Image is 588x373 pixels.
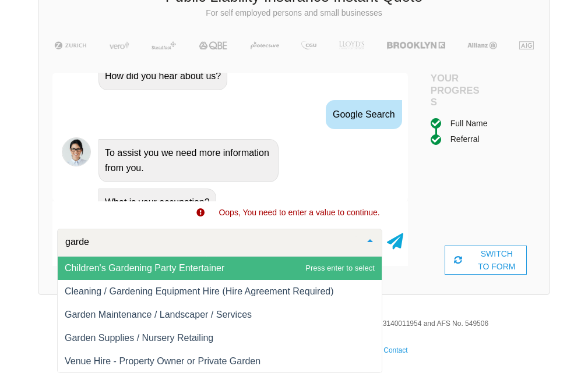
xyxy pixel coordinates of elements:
[431,73,486,108] h4: Your Progress
[65,356,260,366] span: Venue Hire - Property Owner or Private Garden
[50,41,92,49] img: Zurich | Public Liability Insurance
[219,208,379,217] span: Oops, You need to enter a value to continue.
[65,310,252,319] span: Garden Maintenance / Landscaper / Services
[297,41,321,49] img: CGU | Public Liability Insurance
[62,137,91,166] img: Chatbot | PLI
[62,236,358,248] input: Search or select your occupation
[65,263,224,273] span: Children's Gardening Party Entertainer
[445,246,527,275] div: SWITCH TO FORM
[147,41,181,49] img: Steadfast | Public Liability Insurance
[65,333,213,343] span: Garden Supplies / Nursery Retailing
[382,41,450,49] img: Brooklyn | Public Liability Insurance
[47,8,541,19] p: For self employed persons and small businesses
[462,41,502,49] img: Allianz | Public Liability Insurance
[98,139,279,182] div: To assist you we need more information from you.
[104,41,135,49] img: Vero | Public Liability Insurance
[98,62,227,90] div: How did you hear about us?
[383,346,407,354] a: Contact
[246,41,284,49] img: Protecsure | Public Liability Insurance
[515,41,538,49] img: AIG | Public Liability Insurance
[98,189,216,216] div: What is your occupation?
[450,117,488,130] div: Full Name
[450,133,480,145] div: Referral
[326,100,402,129] div: Google Search
[333,41,369,49] img: LLOYD's | Public Liability Insurance
[193,41,234,49] img: QBE | Public Liability Insurance
[65,286,334,296] span: Cleaning / Gardening Equipment Hire (Hire Agreement Required)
